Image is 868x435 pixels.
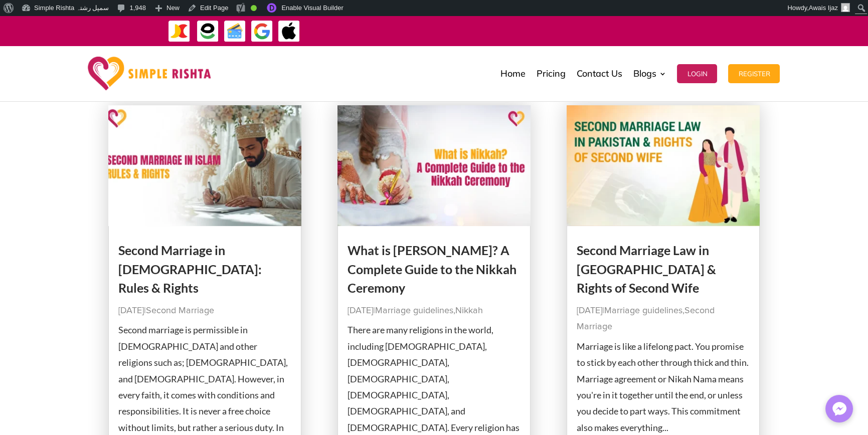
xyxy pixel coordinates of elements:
[337,105,531,226] img: What is Nikkah? A Complete Guide to the Nikkah Ceremony
[567,105,760,226] img: Second Marriage Law in Pakistan & Rights of Second Wife
[677,49,717,99] a: Login
[26,26,110,34] div: Domain: [DOMAIN_NAME]
[809,4,838,12] span: Awais Ijaz
[829,399,849,419] img: Messenger
[108,105,302,226] img: Second Marriage in Islam: Rules & Rights
[677,64,717,83] button: Login
[28,16,49,24] div: v 4.0.25
[118,306,144,315] span: [DATE]
[576,49,622,99] a: Contact Us
[111,59,169,66] div: Keywords by Traffic
[118,243,262,295] a: Second Marriage in [DEMOGRAPHIC_DATA]: Rules & Rights
[604,306,682,315] a: Marriage guidelines
[16,26,24,34] img: website_grey.svg
[577,303,750,335] p: | ,
[197,20,219,43] img: EasyPaisa-icon
[348,306,373,315] span: [DATE]
[224,20,246,43] img: Credit Cards
[146,306,214,315] a: Second Marriage
[633,49,666,99] a: Blogs
[38,59,90,66] div: Domain Overview
[455,306,483,315] a: Nikkah
[348,303,521,319] p: | ,
[100,58,108,66] img: tab_keywords_by_traffic_grey.svg
[536,49,565,99] a: Pricing
[27,58,35,66] img: tab_domain_overview_orange.svg
[728,64,780,83] button: Register
[251,20,273,43] img: GooglePay-icon
[16,16,24,24] img: logo_orange.svg
[577,243,716,295] a: Second Marriage Law in [GEOGRAPHIC_DATA] & Rights of Second Wife
[728,49,780,99] a: Register
[251,5,257,11] div: Good
[118,303,292,319] p: |
[348,243,516,295] a: What is [PERSON_NAME]? A Complete Guide to the Nikkah Ceremony
[168,20,191,43] img: JazzCash-icon
[375,306,453,315] a: Marriage guidelines
[278,20,300,43] img: ApplePay-icon
[500,49,525,99] a: Home
[577,306,602,315] span: [DATE]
